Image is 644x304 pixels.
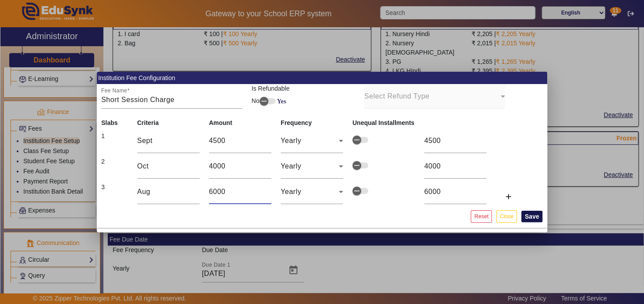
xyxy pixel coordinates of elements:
span: Yearly [281,137,301,144]
button: Close [496,210,517,222]
input: 0 [424,136,487,146]
div: 2 [101,157,128,166]
input: Enter Amount [209,136,271,146]
mat-label: Is Refundable [252,85,289,92]
th: Slabs [97,118,133,128]
mat-icon: add [504,192,512,201]
mat-card-header: Institution Fee Configuration [97,72,548,84]
input: 0 [424,161,487,172]
input: Enter Amount [209,161,271,172]
span: Yearly [281,162,301,170]
div: No [252,96,355,106]
span: Yearly [281,188,301,195]
div: 1 [101,132,128,141]
input: Slab Name [137,161,200,172]
input: 0 [424,187,487,197]
button: Save [521,211,543,222]
th: Frequency [276,118,348,128]
mat-label: Select Refund Type [364,92,429,100]
th: Unequal Installments [348,118,420,128]
input: Slab Name [137,187,200,197]
th: Amount [204,118,276,128]
input: Enter Amount [209,187,271,197]
th: Criteria [132,118,204,128]
mat-label: Fee Name [101,88,127,94]
input: Slab Name [137,136,200,146]
button: Reset [471,210,492,222]
label: Yes [275,98,286,105]
div: 3 [101,183,128,192]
